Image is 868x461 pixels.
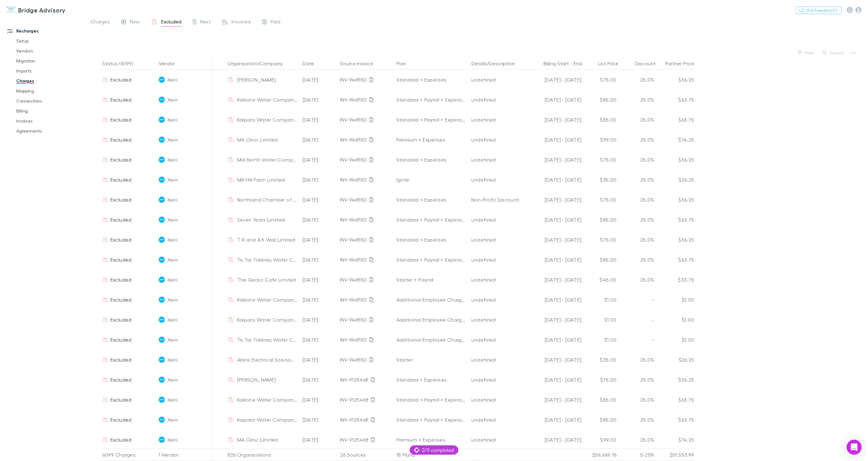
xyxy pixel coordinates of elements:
[10,96,84,106] a: Connections
[619,190,657,210] div: 25.0%
[472,190,523,210] div: Non-Profit Discount.
[300,390,338,410] div: [DATE]
[227,390,298,410] div: Kaikohe Water Company Limited
[396,57,414,70] button: Plan
[472,410,523,430] div: undefined
[10,66,84,76] a: Imports
[10,76,84,86] a: Charges
[582,430,619,450] div: $99.00
[167,370,178,390] span: Xero
[472,310,523,330] div: undefined
[528,57,589,70] div: -
[300,430,338,450] div: [DATE]
[110,417,132,423] span: Excluded
[167,270,178,290] span: Xero
[300,210,338,230] div: [DATE]
[396,190,467,210] div: Standard + Expenses
[227,410,298,430] div: Kaipara Water Company Limited
[340,70,391,90] div: INV-9461150
[167,130,178,150] span: Xero
[528,330,582,350] div: [DATE] - [DATE]
[619,210,657,230] div: 25.0%
[582,270,619,290] div: $45.00
[340,150,391,170] div: INV-9461150
[3,3,69,18] a: Bridge Advisory
[159,117,165,123] img: Xero's Logo
[340,250,391,270] div: INV-9461150
[159,317,165,323] img: Xero's Logo
[110,77,132,83] span: Excluded
[227,110,298,130] div: Kaipara Water Company Limited
[300,190,338,210] div: [DATE]
[159,77,165,83] img: Xero's Logo
[167,210,178,230] span: Xero
[582,190,619,210] div: $75.00
[300,110,338,130] div: [DATE]
[619,270,657,290] div: 25.0%
[582,250,619,270] div: $85.00
[657,390,694,410] div: $63.75
[159,437,165,443] img: Xero's Logo
[110,177,132,183] span: Excluded
[472,370,523,390] div: undefined
[167,430,178,450] span: Xero
[528,190,582,210] div: [DATE] - [DATE]
[396,150,467,170] div: Standard + Expenses
[657,350,694,370] div: $26.25
[619,290,657,310] div: -
[227,370,298,390] div: [PERSON_NAME]
[396,410,467,430] div: Standard + Payroll + Expenses
[90,18,110,27] span: Charges
[657,130,694,150] div: $74.25
[110,137,132,143] span: Excluded
[396,130,467,150] div: Premium + Expenses
[10,56,84,66] a: Migration
[847,440,862,455] div: Open Intercom Messenger
[657,110,694,130] div: $63.75
[619,310,657,330] div: -
[10,46,84,56] a: Vendors
[472,430,523,450] div: undefined
[472,130,523,150] div: undefined
[582,210,619,230] div: $85.00
[159,257,165,263] img: Xero's Logo
[159,277,165,283] img: Xero's Logo
[795,7,842,14] button: Got Feedback?
[528,290,582,310] div: [DATE] - [DATE]
[167,230,178,250] span: Xero
[657,430,694,450] div: $74.25
[472,210,523,230] div: undefined
[657,70,694,90] div: $56.25
[227,270,298,290] div: The Gecko Cafe Limited
[396,330,467,350] div: Additional Employee Charges
[396,390,467,410] div: Standard + Payroll + Expenses
[110,277,132,283] span: Excluded
[227,250,298,270] div: Te Tai Tokerau Water Charitable Trust
[582,150,619,170] div: $75.00
[472,330,523,350] div: undefined
[159,97,165,103] img: Xero's Logo
[657,150,694,170] div: $56.25
[161,18,181,27] span: Excluded
[528,370,582,390] div: [DATE] - [DATE]
[338,448,394,461] div: 26 Sources
[167,310,178,330] span: Xero
[657,250,694,270] div: $63.75
[159,417,165,423] img: Xero's Logo
[110,117,132,123] span: Excluded
[1,26,84,36] a: Recharges
[396,70,467,90] div: Standard + Expenses
[227,330,298,350] div: Te Tai Tokerau Water Charitable Trust
[110,217,132,223] span: Excluded
[167,250,178,270] span: Xero
[340,370,391,390] div: INV-9125468
[472,290,523,310] div: undefined
[110,297,132,303] span: Excluded
[167,350,178,370] span: Xero
[110,257,132,263] span: Excluded
[227,170,298,190] div: Mill Hill Farm Limited
[582,290,619,310] div: $1.00
[340,330,391,350] div: INV-9461150
[528,90,582,110] div: [DATE] - [DATE]
[159,297,165,303] img: Xero's Logo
